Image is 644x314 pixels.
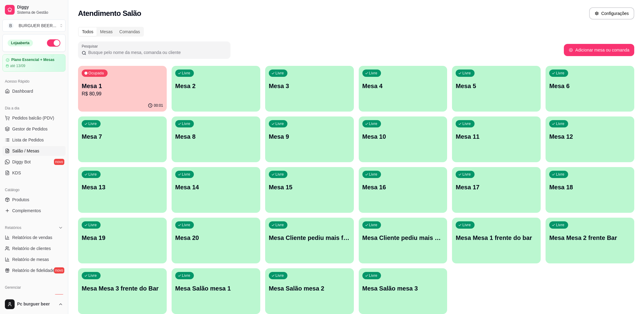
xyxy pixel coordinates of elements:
button: LivreMesa Cliente pediu mais falta pagar 1 [265,218,354,263]
p: Livre [276,71,284,76]
a: DiggySistema de Gestão [2,2,66,17]
p: Mesa 15 [269,183,350,191]
button: LivreMesa 20 [172,218,260,263]
span: B [8,23,14,29]
div: Dia a dia [2,103,66,113]
p: Livre [369,273,378,278]
button: LivreMesa Mesa 3 frente do Bar [78,268,167,314]
button: Pedidos balcão (PDV) [2,113,66,123]
a: KDS [2,168,66,178]
button: LivreMesa 14 [172,167,260,213]
p: Livre [462,71,471,76]
p: Livre [88,223,97,227]
a: Complementos [2,206,66,216]
span: Gestor de Pedidos [12,126,48,132]
p: Livre [182,223,190,227]
span: Relatório de fidelidade [12,267,55,273]
span: Pc burguer beer [17,302,56,307]
span: Dashboard [12,88,33,94]
label: Pesquisar [82,44,100,49]
button: LivreMesa 7 [78,116,167,162]
a: Salão / Mesas [2,146,66,156]
input: Pesquisar [86,49,227,55]
button: LivreMesa 17 [452,167,541,213]
span: Lista de Pedidos [12,137,44,143]
a: Lista de Pedidos [2,135,66,145]
button: LivreMesa Salão mesa 3 [359,268,447,314]
p: Livre [276,223,284,227]
p: Livre [182,172,190,177]
button: LivreMesa Salão mesa 2 [265,268,354,314]
h2: Atendimento Salão [78,9,141,18]
span: Relatório de clientes [12,245,51,252]
button: Adicionar mesa ou comanda [564,44,634,56]
span: Salão / Mesas [12,148,39,154]
button: LivreMesa 11 [452,116,541,162]
button: LivreMesa 12 [546,116,634,162]
button: LivreMesa 18 [546,167,634,213]
p: Livre [462,223,471,227]
p: Livre [276,172,284,177]
button: LivreMesa Cliente pediu mais não pagou 2 [359,218,447,263]
article: até 13/09 [10,63,25,68]
div: Comandas [116,27,144,36]
div: Mesas [97,27,116,36]
button: LivreMesa 19 [78,218,167,263]
a: Diggy Botnovo [2,157,66,167]
p: Livre [369,71,378,76]
p: Mesa 8 [175,132,257,141]
p: Livre [276,273,284,278]
span: Sistema de Gestão [17,10,63,15]
button: LivreMesa 2 [172,66,260,112]
div: Acesso Rápido [2,77,66,86]
p: Livre [276,121,284,126]
a: Relatório de mesas [2,255,66,264]
a: Entregadoresnovo [2,292,66,302]
p: Mesa Mesa 1 frente do bar [456,234,537,242]
p: Livre [556,223,564,227]
button: LivreMesa 4 [359,66,447,112]
p: Livre [182,71,190,76]
div: Todos [79,27,97,36]
button: LivreMesa 6 [546,66,634,112]
a: Gestor de Pedidos [2,124,66,134]
p: Mesa 19 [82,234,163,242]
button: LivreMesa 15 [265,167,354,213]
p: Mesa 20 [175,234,257,242]
button: LivreMesa Mesa 2 frente Bar [546,218,634,263]
button: LivreMesa 3 [265,66,354,112]
p: Mesa 2 [175,82,257,90]
p: 00:01 [154,103,163,108]
p: Mesa 6 [549,82,631,90]
p: Mesa Salão mesa 1 [175,284,257,293]
button: LivreMesa 5 [452,66,541,112]
p: Livre [88,121,97,126]
a: Relatório de clientes [2,244,66,253]
p: Mesa Cliente pediu mais não pagou 2 [362,234,444,242]
p: Livre [556,172,564,177]
p: Livre [182,273,190,278]
div: Loja aberta [8,40,33,46]
span: KDS [12,170,21,176]
p: Mesa Cliente pediu mais falta pagar 1 [269,234,350,242]
p: Mesa Salão mesa 3 [362,284,444,293]
button: Pc burguer beer [2,297,66,312]
button: LivreMesa 8 [172,116,260,162]
span: Diggy Bot [12,159,31,165]
p: Mesa 14 [175,183,257,191]
a: Dashboard [2,86,66,96]
a: Produtos [2,195,66,205]
button: Select a team [2,20,66,32]
div: BURGUER BEER ... [19,23,56,29]
button: LivreMesa Salão mesa 1 [172,268,260,314]
span: Pedidos balcão (PDV) [12,115,54,121]
span: Relatório de mesas [12,256,49,262]
p: Mesa 10 [362,132,444,141]
p: Livre [88,273,97,278]
p: Ocupada [88,71,104,76]
p: Mesa 1 [82,82,163,90]
a: Plano Essencial + Mesasaté 13/09 [2,54,66,72]
p: Mesa 11 [456,132,537,141]
a: Relatório de fidelidadenovo [2,266,66,275]
p: Livre [369,223,378,227]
